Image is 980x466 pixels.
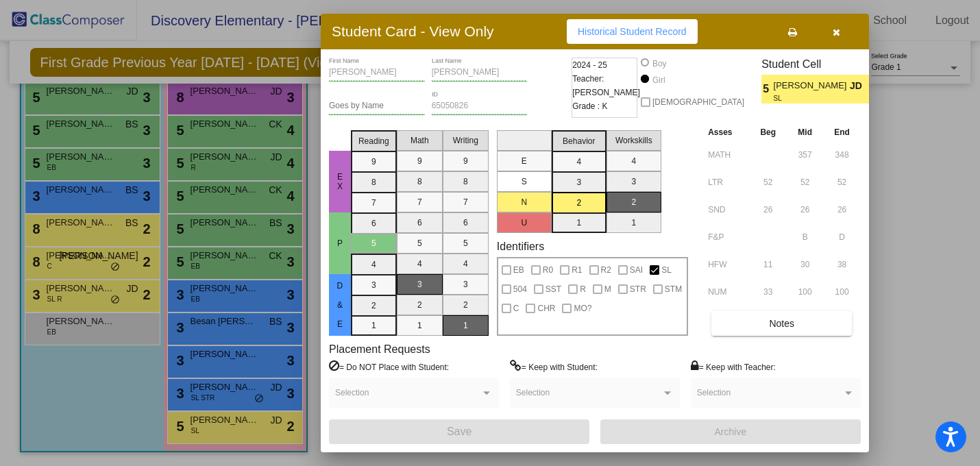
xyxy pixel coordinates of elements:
th: Mid [787,125,823,140]
span: P [334,238,346,248]
button: Archive [600,419,861,444]
span: C [513,300,519,317]
span: STR [630,281,646,297]
span: JD [850,79,869,93]
label: Identifiers [497,240,544,253]
th: Beg [749,125,787,140]
span: EB [513,262,524,278]
span: 504 [513,281,527,297]
span: Historical Student Record [578,26,687,37]
div: Girl [652,74,665,86]
span: Teacher: [PERSON_NAME] [572,72,640,99]
span: 2 [869,81,881,97]
input: assessment [708,172,746,193]
input: assessment [708,199,746,220]
input: goes by name [329,101,425,111]
label: = Do NOT Place with Student: [329,360,449,373]
span: [PERSON_NAME] [774,79,850,93]
span: R [580,281,586,297]
label: = Keep with Student: [510,360,598,373]
span: SL [661,262,672,278]
input: assessment [708,282,746,302]
span: Grade : K [572,99,607,113]
span: D & E [334,281,346,329]
button: Save [329,419,589,444]
input: assessment [708,254,746,275]
span: 5 [761,81,773,97]
div: Boy [652,58,667,70]
span: STM [665,281,682,297]
span: R0 [543,262,553,278]
span: Save [447,426,471,437]
span: SL [774,93,840,103]
label: Placement Requests [329,343,430,356]
button: Historical Student Record [567,19,698,44]
h3: Student Card - View Only [332,23,494,40]
h3: Student Cell [761,58,881,71]
span: MO? [574,300,591,317]
span: 2024 - 25 [572,58,607,72]
button: Notes [711,311,852,336]
span: CHR [537,300,555,317]
span: Archive [715,426,747,437]
span: M [604,281,611,297]
th: End [823,125,861,140]
span: R1 [572,262,582,278]
span: EX [334,172,346,191]
span: R2 [601,262,611,278]
span: [DEMOGRAPHIC_DATA] [652,94,744,110]
label: = Keep with Teacher: [691,360,776,373]
span: SAI [630,262,643,278]
th: Asses [705,125,749,140]
input: Enter ID [432,101,528,111]
span: SST [546,281,561,297]
span: Notes [769,318,794,329]
input: assessment [708,227,746,247]
input: assessment [708,145,746,165]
